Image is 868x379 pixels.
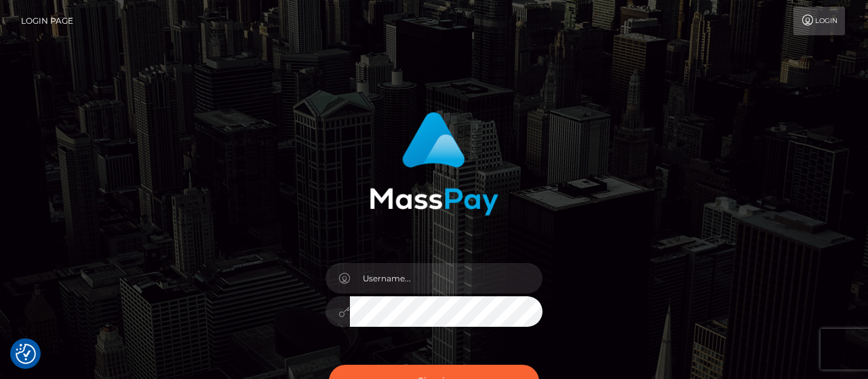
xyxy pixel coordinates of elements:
input: Username... [350,263,542,294]
img: Revisit consent button [16,344,36,364]
a: Login Page [21,7,73,35]
button: Consent Preferences [16,344,36,364]
a: Login [793,7,845,35]
img: MassPay Login [370,112,498,216]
